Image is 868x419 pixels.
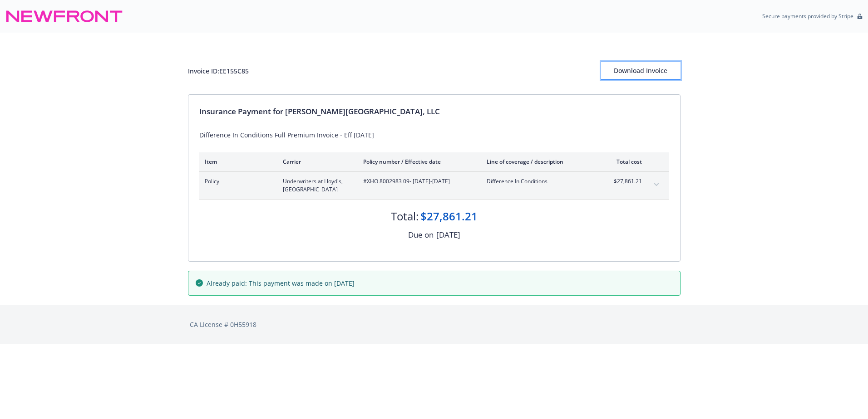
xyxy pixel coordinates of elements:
div: Carrier [283,158,349,166]
div: Due on [408,229,434,241]
div: Item [205,158,268,166]
span: Already paid: This payment was made on [DATE] [207,278,355,288]
div: Policy number / Effective date [363,158,472,166]
span: #XHO 8002983 09 - [DATE]-[DATE] [363,177,472,185]
p: Secure payments provided by Stripe [762,12,853,20]
div: Difference In Conditions Full Premium Invoice - Eff [DATE] [199,130,669,140]
div: Download Invoice [601,62,681,79]
div: Insurance Payment for [PERSON_NAME][GEOGRAPHIC_DATA], LLC [199,106,669,117]
div: Line of coverage / description [487,158,593,166]
div: [DATE] [436,229,460,241]
div: Total: [391,209,419,224]
span: Difference In Conditions [487,177,593,185]
span: Policy [205,177,268,185]
div: Total cost [608,158,642,166]
div: Invoice ID: EE155C85 [188,66,249,76]
div: PolicyUnderwriters at Lloyd's, [GEOGRAPHIC_DATA]#XHO 8002983 09- [DATE]-[DATE]Difference In Condi... [199,172,669,199]
button: expand content [649,177,664,192]
div: CA License # 0H55918 [190,320,679,329]
span: Underwriters at Lloyd's, [GEOGRAPHIC_DATA] [283,177,349,194]
div: $27,861.21 [420,209,478,224]
button: Download Invoice [601,62,681,80]
span: $27,861.21 [608,177,642,185]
